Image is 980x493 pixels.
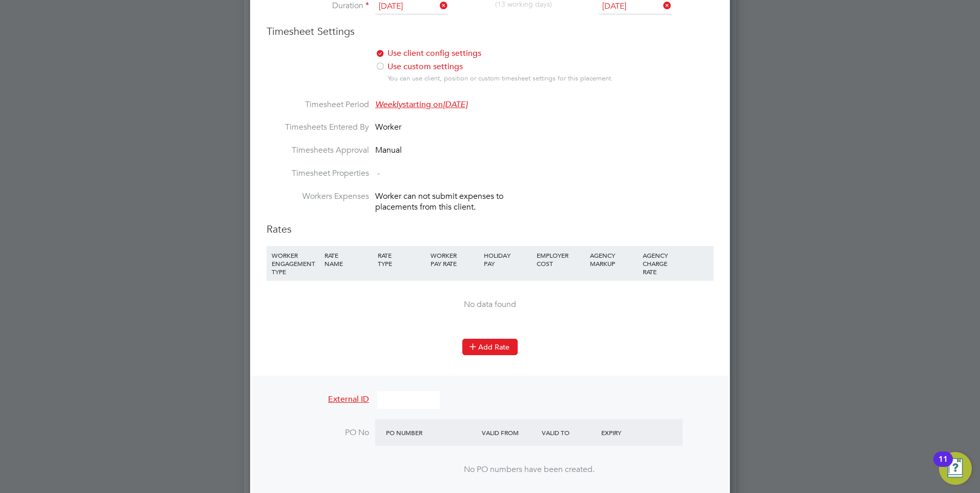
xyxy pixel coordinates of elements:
span: - [377,168,380,178]
div: WORKER PAY RATE [428,246,481,273]
div: Valid From [479,423,539,442]
label: Timesheets Entered By [267,122,369,133]
div: RATE NAME [322,246,375,273]
div: 11 [938,459,948,473]
span: External ID [328,394,369,404]
span: Manual [375,145,402,155]
em: [DATE] [443,99,467,110]
div: RATE TYPE [375,246,428,273]
label: Timesheet Properties [267,168,369,179]
div: WORKER ENGAGEMENT TYPE [269,246,322,281]
label: Use custom settings [375,61,629,72]
label: Timesheet Period [267,99,369,110]
label: Use client config settings [375,48,629,59]
button: Open Resource Center, 11 new notifications [939,452,972,485]
div: HOLIDAY PAY [481,246,534,273]
div: EMPLOYER COST [534,246,587,273]
div: AGENCY MARKUP [587,246,640,273]
em: Weekly [375,99,402,110]
button: Add Rate [462,339,518,355]
span: Worker can not submit expenses to placements from this client. [375,191,503,212]
label: Duration [267,1,369,11]
div: PO Number [383,423,479,442]
div: No PO numbers have been created. [385,464,672,475]
span: starting on [375,99,467,110]
span: Worker [375,122,401,132]
div: You can use client, position or custom timesheet settings for this placement. [387,74,637,83]
h3: Rates [267,222,713,236]
div: Valid To [539,423,599,442]
label: PO No [267,427,369,438]
label: Timesheets Approval [267,145,369,156]
h3: Timesheet Settings [267,25,713,38]
label: Workers Expenses [267,191,369,202]
div: Expiry [599,423,659,442]
div: AGENCY CHARGE RATE [640,246,676,281]
div: No data found [277,299,703,310]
